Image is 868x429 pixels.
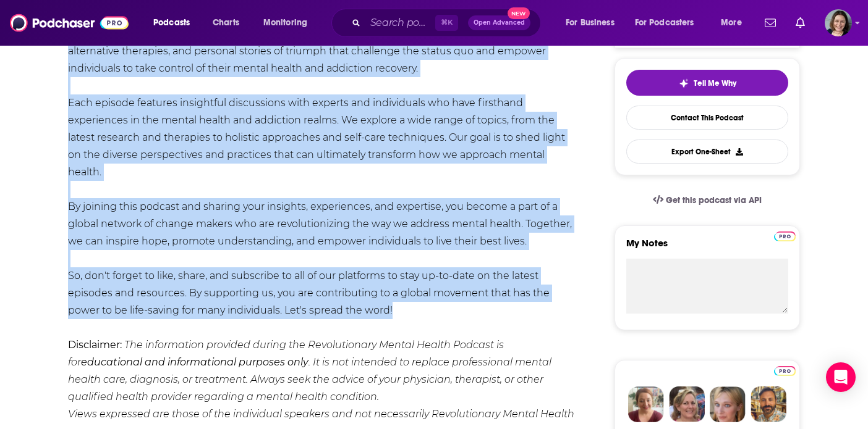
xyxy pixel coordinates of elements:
span: New [508,7,530,19]
a: Show notifications dropdown [760,12,781,33]
a: Pro website [774,230,796,241]
div: Open Intercom Messenger [826,362,856,392]
em: educational and informational purposes only [81,356,308,368]
button: open menu [255,13,323,33]
a: Contact This Podcast [626,106,788,130]
a: Get this podcast via API [643,185,772,215]
label: My Notes [626,237,788,259]
img: tell me why sparkle [679,78,689,88]
a: Pro website [774,364,796,376]
span: So, don't forget to like, share, and subscribe to all of our platforms to stay up-to-date on the ... [68,270,550,316]
button: Export One-Sheet [626,140,788,164]
em: The information provided during the Revolutionary Mental Health Podcast is for [68,339,504,368]
span: More [721,14,742,31]
img: Barbara Profile [669,386,705,422]
em: . It is not intended to replace professional mental health care, diagnosis, or treatment. Always ... [68,356,551,402]
span: By joining this podcast and sharing your insights, experiences, and expertise, you become a part ... [68,201,572,247]
button: open menu [712,13,757,33]
button: Show profile menu [825,9,852,36]
strong: Disclaimer: [68,339,122,351]
img: Podchaser - Follow, Share and Rate Podcasts [10,11,129,35]
a: Show notifications dropdown [791,12,810,33]
span: Get this podcast via API [666,195,762,206]
span: Open Advanced [474,20,525,26]
img: Jon Profile [751,386,786,422]
span: For Podcasters [635,14,694,31]
img: Podchaser Pro [774,231,796,241]
img: Podchaser Pro [774,366,796,376]
a: Charts [205,13,247,33]
button: open menu [627,13,712,33]
span: Monitoring [263,14,307,31]
span: Each episode features insightful discussions with experts and individuals who have firsthand expe... [68,97,565,178]
span: For Business [566,14,615,31]
span: Tell Me Why [694,78,736,88]
button: Open AdvancedNew [468,15,530,30]
img: User Profile [825,9,852,36]
img: Sydney Profile [628,386,664,422]
button: open menu [145,13,206,33]
input: Search podcasts, credits, & more... [365,13,435,33]
button: open menu [557,13,630,33]
div: Search podcasts, credits, & more... [343,9,553,37]
button: tell me why sparkleTell Me Why [626,70,788,96]
span: Logged in as micglogovac [825,9,852,36]
span: Podcasts [153,14,190,31]
img: Jules Profile [710,386,746,422]
span: ⌘ K [435,15,458,31]
span: Charts [213,14,239,31]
